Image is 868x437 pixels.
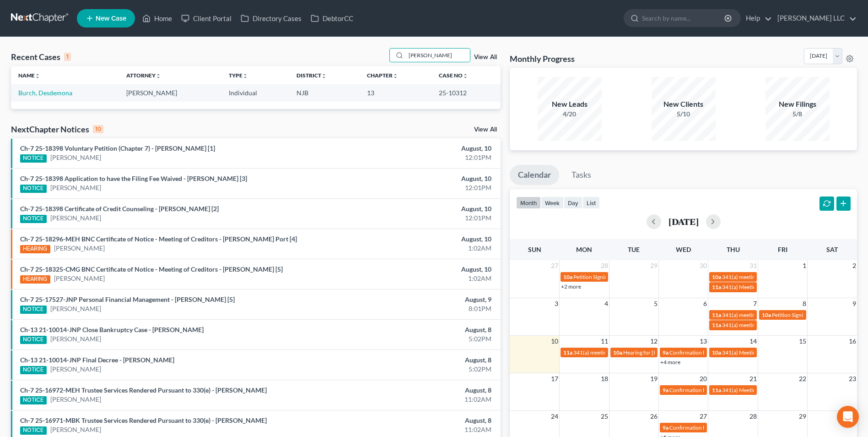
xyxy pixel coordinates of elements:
[54,274,105,283] a: [PERSON_NAME]
[660,359,680,366] a: +4 more
[340,365,491,374] div: 5:02PM
[367,72,398,79] a: Chapterunfold_more
[20,426,47,435] div: NOTICE
[18,72,40,79] a: Nameunfold_more
[243,73,248,79] i: unfold_more
[20,295,235,303] a: Ch-7 25-17527-JNP Personal Financial Management - [PERSON_NAME] [5]
[20,386,267,394] a: Ch-7 25-16972-MEH Trustee Services Rendered Pursuant to 330(e) - [PERSON_NAME]
[653,298,658,309] span: 5
[663,424,669,431] span: 9a
[20,175,247,182] a: Ch-7 25-18398 Application to have the Filing Fee Waived - [PERSON_NAME] [3]
[340,386,491,395] div: August, 8
[573,273,610,280] span: Petition Signing
[669,424,773,431] span: Confirmation hearing for [PERSON_NAME]
[510,53,575,64] h3: Monthly Progress
[699,373,708,384] span: 20
[699,411,708,422] span: 27
[541,197,564,209] button: week
[20,396,47,404] div: NOTICE
[550,336,559,347] span: 10
[340,204,491,213] div: August, 10
[766,99,830,109] div: New Filings
[600,373,609,384] span: 18
[54,244,105,253] a: [PERSON_NAME]
[340,334,491,344] div: 5:02PM
[340,144,491,153] div: August, 10
[749,411,758,422] span: 28
[649,373,658,384] span: 19
[563,273,572,280] span: 10a
[64,53,71,61] div: 1
[582,197,600,209] button: list
[669,217,699,226] h2: [DATE]
[712,322,721,328] span: 11a
[712,387,721,393] span: 11a
[96,15,126,22] span: New Case
[340,274,491,283] div: 1:02AM
[20,265,283,273] a: Ch-7 25-18325-CMG BNC Certificate of Notice - Meeting of Creditors - [PERSON_NAME] [5]
[778,246,787,253] span: Fri
[20,336,47,344] div: NOTICE
[561,283,581,290] a: +2 more
[699,336,708,347] span: 13
[177,10,236,27] a: Client Portal
[321,73,327,79] i: unfold_more
[600,260,609,271] span: 28
[510,165,559,185] a: Calendar
[554,298,559,309] span: 3
[550,260,559,271] span: 27
[669,349,773,356] span: Confirmation hearing for [PERSON_NAME]
[93,125,103,133] div: 10
[340,395,491,404] div: 11:02AM
[393,73,398,79] i: unfold_more
[20,275,50,284] div: HEARING
[306,10,358,27] a: DebtorCC
[576,246,592,253] span: Mon
[752,298,758,309] span: 7
[802,298,807,309] span: 8
[20,235,297,243] a: Ch-7 25-18296-MEH BNC Certificate of Notice - Meeting of Creditors - [PERSON_NAME] Port [4]
[712,311,721,318] span: 11a
[340,304,491,313] div: 8:01PM
[848,373,857,384] span: 23
[20,306,47,314] div: NOTICE
[550,373,559,384] span: 17
[340,153,491,162] div: 12:01PM
[18,89,72,97] a: Burch, Desdemona
[722,322,810,328] span: 341(a) meeting for [PERSON_NAME]
[722,349,811,356] span: 341(a) Meeting for [PERSON_NAME]
[50,153,101,162] a: [PERSON_NAME]
[712,273,721,280] span: 10a
[50,425,101,434] a: [PERSON_NAME]
[826,246,838,253] span: Sat
[20,144,215,152] a: Ch-7 25-18398 Voluntary Petition (Chapter 7) - [PERSON_NAME] [1]
[623,349,695,356] span: Hearing for [PERSON_NAME]
[156,73,161,79] i: unfold_more
[649,411,658,422] span: 26
[50,183,101,192] a: [PERSON_NAME]
[20,154,47,163] div: NOTICE
[20,215,47,223] div: NOTICE
[600,336,609,347] span: 11
[50,395,101,404] a: [PERSON_NAME]
[652,109,716,119] div: 5/10
[564,197,582,209] button: day
[712,284,721,290] span: 11a
[722,284,811,290] span: 341(a) Meeting for [PERSON_NAME]
[20,185,47,193] div: NOTICE
[340,425,491,434] div: 11:02AM
[229,72,248,79] a: Typeunfold_more
[663,387,669,393] span: 9a
[802,260,807,271] span: 1
[837,406,859,428] div: Open Intercom Messenger
[20,326,204,333] a: Ch-13 21-10014-JNP Close Bankruptcy Case - [PERSON_NAME]
[340,244,491,253] div: 1:02AM
[20,245,50,253] div: HEARING
[676,246,691,253] span: Wed
[848,336,857,347] span: 16
[289,84,360,101] td: NJB
[563,349,572,356] span: 11a
[722,311,810,318] span: 341(a) meeting for [PERSON_NAME]
[340,265,491,274] div: August, 10
[798,336,807,347] span: 15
